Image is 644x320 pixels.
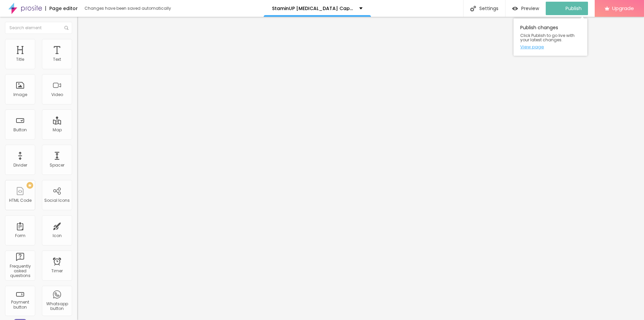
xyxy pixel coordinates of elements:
[514,18,587,56] div: Publish changes
[85,6,171,10] div: Changes have been saved automatically
[13,163,27,168] div: Divider
[45,6,78,11] div: Page editor
[521,6,539,11] span: Preview
[15,233,25,238] div: Form
[612,5,634,11] span: Upgrade
[50,163,64,168] div: Spacer
[53,128,62,132] div: Map
[13,128,27,132] div: Button
[512,6,518,11] img: view-1.svg
[7,300,33,310] div: Payment button
[505,2,546,15] button: Preview
[13,92,27,97] div: Image
[53,233,62,238] div: Icon
[520,45,581,49] a: View page
[16,57,24,62] div: Title
[470,6,476,11] img: Icone
[7,264,33,278] div: Frequently asked questions
[272,6,354,11] p: StaminUP [MEDICAL_DATA] Capsules [GEOGRAPHIC_DATA]
[566,6,582,11] span: Publish
[5,22,72,34] input: Search element
[546,2,588,15] button: Publish
[51,269,63,273] div: Timer
[44,198,70,203] div: Social Icons
[51,92,63,97] div: Video
[44,302,70,311] div: Whatsapp button
[520,33,581,42] span: Click Publish to go live with your latest changes.
[53,57,61,62] div: Text
[64,26,68,30] img: Icone
[9,198,32,203] div: HTML Code
[77,17,644,320] iframe: Editor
